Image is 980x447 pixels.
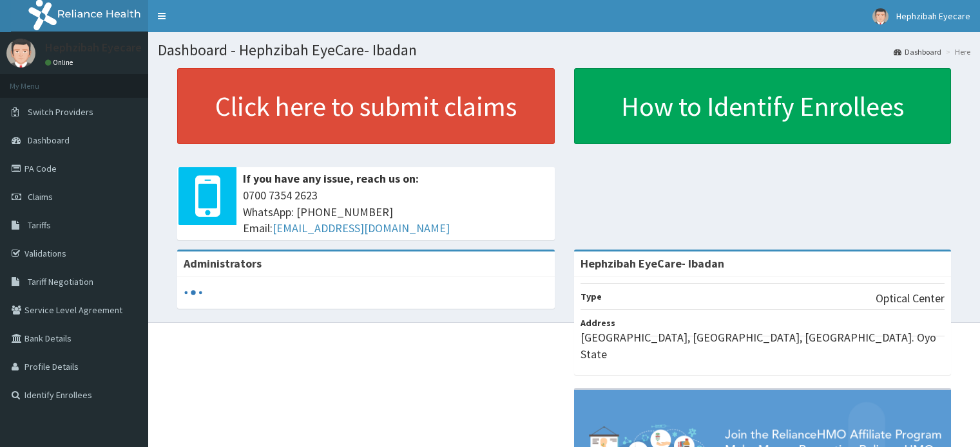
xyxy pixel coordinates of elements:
a: How to Identify Enrollees [574,68,952,144]
span: Dashboard [28,134,70,146]
b: Administrators [184,256,262,271]
span: Hephzibah Eyecare [896,10,970,22]
strong: Hephzibah EyeCare- Ibadan [581,256,724,271]
p: Hephzibah Eyecare [45,42,142,53]
a: [EMAIL_ADDRESS][DOMAIN_NAME] [273,221,450,235]
span: Tariff Negotiation [28,276,93,287]
b: If you have any issue, reach us on: [243,171,419,186]
span: Tariffs [28,219,51,231]
img: User Image [872,8,889,24]
a: Click here to submit claims [177,68,555,144]
span: Claims [28,191,53,203]
a: Online [45,58,76,67]
b: Type [581,291,602,302]
svg: audio-loading [184,283,203,302]
a: Dashboard [894,46,941,57]
li: Here [943,46,970,57]
h1: Dashboard - Hephzibah EyeCare- Ibadan [158,42,970,59]
b: Address [581,317,615,329]
img: User Image [6,39,35,68]
span: 0700 7354 2623 WhatsApp: [PHONE_NUMBER] Email: [243,187,548,237]
p: Optical Center [876,290,945,307]
span: Switch Providers [28,106,93,118]
p: [GEOGRAPHIC_DATA], [GEOGRAPHIC_DATA], [GEOGRAPHIC_DATA]. Oyo State [581,329,945,362]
